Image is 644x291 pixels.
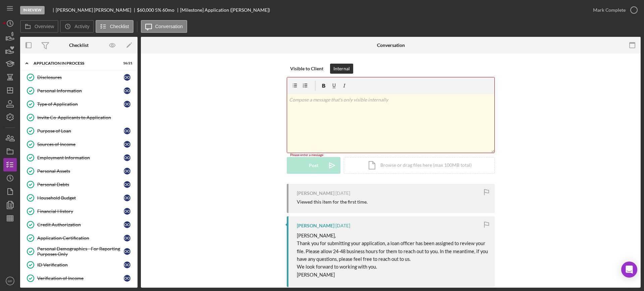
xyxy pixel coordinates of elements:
[593,3,626,17] div: Mark Complete
[297,240,489,262] span: Thank you for submitting your application, a loan officer has been assigned to review your file. ...
[124,235,130,241] div: O O
[155,24,183,29] label: Conversation
[137,7,154,13] span: $60,000
[297,191,334,196] div: [PERSON_NAME]
[37,128,124,134] div: Purpose of Loan
[124,87,130,94] div: O O
[621,262,637,278] div: Open Intercom Messenger
[287,153,495,157] div: Please enter a message
[37,246,124,257] div: Personal Demographics - For Reporting Purposes Only
[23,71,134,84] a: DisclosuresOO
[37,276,124,281] div: Verification of Income
[37,222,124,227] div: Credit Authorization
[110,24,129,29] label: Checklist
[124,168,130,174] div: O O
[297,233,336,238] span: [PERSON_NAME],
[23,231,134,245] a: Application CertificationOO
[124,141,130,148] div: O O
[23,191,134,205] a: Household BudgetOO
[23,258,134,272] a: ID VerificationOO
[37,115,134,120] div: Invite Co-Applicants to Application
[297,272,335,278] span: [PERSON_NAME]
[124,248,130,255] div: O O
[297,199,368,205] div: Viewed this item for the first time.
[37,235,124,241] div: Application Certification
[69,43,89,48] div: Checklist
[124,221,130,228] div: O O
[124,275,130,282] div: O O
[60,20,94,33] button: Activity
[37,168,124,174] div: Personal Assets
[124,208,130,215] div: O O
[23,124,134,138] a: Purpose of LoanOO
[23,84,134,97] a: Personal InformationOO
[162,7,174,13] div: 60 mo
[155,7,161,13] div: 5 %
[287,157,340,174] button: Post
[20,20,58,33] button: Overview
[37,209,124,214] div: Financial History
[37,155,124,160] div: Employment Information
[20,6,45,14] div: In Review
[120,61,132,65] div: 16 / 21
[124,128,130,134] div: O O
[23,272,134,285] a: Verification of IncomeOO
[37,88,124,93] div: Personal Information
[96,20,133,33] button: Checklist
[124,101,130,107] div: O O
[35,24,54,29] label: Overview
[297,223,334,228] div: [PERSON_NAME]
[124,181,130,188] div: O O
[287,64,327,74] button: Visible to Client
[23,138,134,151] a: Sources of IncomeOO
[37,75,124,80] div: Disclosures
[37,262,124,268] div: ID Verification
[23,245,134,258] a: Personal Demographics - For Reporting Purposes OnlyOO
[37,195,124,201] div: Household Budget
[141,20,187,33] button: Conversation
[124,74,130,81] div: O O
[586,3,641,17] button: Mark Complete
[23,97,134,111] a: Type of ApplicationOO
[37,142,124,147] div: Sources of Income
[23,205,134,218] a: Financial HistoryOO
[23,164,134,178] a: Personal AssetsOO
[309,157,318,174] div: Post
[23,218,134,231] a: Credit AuthorizationOO
[335,223,350,228] time: 2025-10-06 23:30
[56,7,137,13] div: [PERSON_NAME] [PERSON_NAME]
[297,264,377,270] span: We look forward to working with you.
[124,262,130,268] div: O O
[8,279,12,283] text: MF
[37,101,124,107] div: Type of Application
[124,195,130,201] div: O O
[377,43,405,48] div: Conversation
[23,151,134,164] a: Employment InformationOO
[74,24,89,29] label: Activity
[3,274,17,288] button: MF
[290,64,323,74] div: Visible to Client
[124,154,130,161] div: O O
[34,61,116,65] div: Application In Process
[37,182,124,187] div: Personal Debts
[335,191,350,196] time: 2025-10-06 23:36
[23,111,134,124] a: Invite Co-Applicants to Application
[180,7,270,13] div: [Milestone] Application ([PERSON_NAME])
[23,178,134,191] a: Personal DebtsOO
[330,64,353,74] button: Internal
[333,64,350,74] div: Internal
